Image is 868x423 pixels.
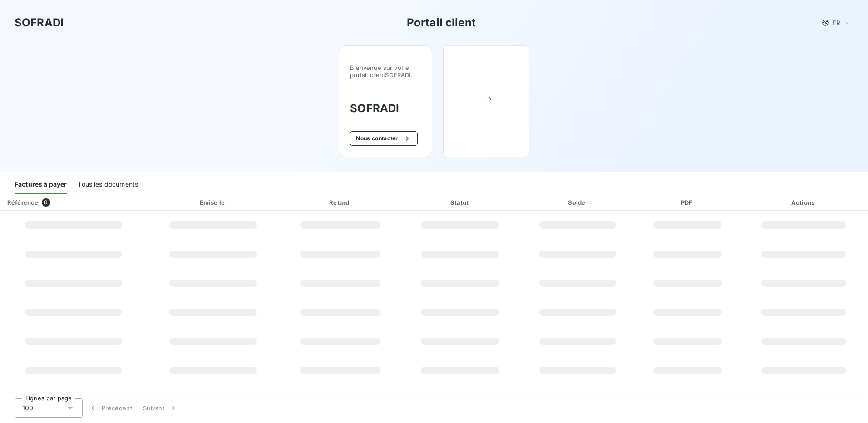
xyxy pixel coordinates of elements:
div: Actions [741,198,866,207]
button: Suivant [138,398,183,418]
span: FR [833,19,840,26]
h3: Portail client [407,15,476,31]
span: 100 [22,403,33,413]
h3: SOFRADI [15,15,64,31]
div: PDF [637,198,738,207]
span: 0 [42,198,50,207]
button: Précédent [83,398,138,418]
div: Tous les documents [78,175,138,194]
div: Retard [281,198,399,207]
div: Solde [522,198,634,207]
h3: SOFRADI [350,100,421,117]
div: Émise le [149,198,278,207]
div: Statut [403,198,518,207]
div: Factures à payer [15,175,67,194]
button: Nous contacter [350,131,417,146]
span: Bienvenue sur votre portail client SOFRADI . [350,64,421,79]
div: Référence [7,199,38,206]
